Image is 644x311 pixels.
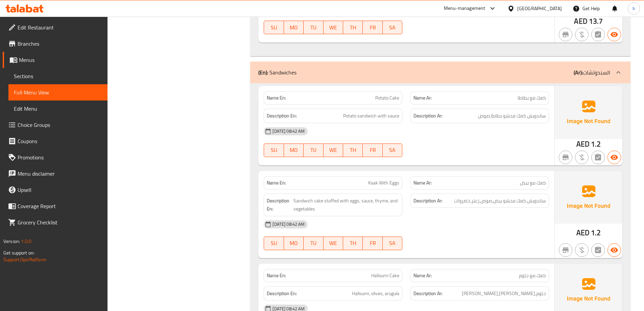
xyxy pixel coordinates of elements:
[267,272,286,279] strong: Name En:
[371,272,399,279] span: Halloumi Cake
[343,237,363,250] button: TH
[267,238,281,248] span: SU
[555,171,622,224] img: Ae5nvW7+0k+MAAAAAElFTkSuQmCC
[21,237,31,246] span: 1.0.0
[444,4,485,13] div: Menu-management
[14,105,102,113] span: Edit Menu
[589,15,603,28] span: 13.7
[287,23,301,32] span: MO
[478,112,546,120] span: ساندويش كعك محشو بطاطا,صوص
[368,179,399,186] span: Kaak With Eggs
[250,62,630,83] div: (En): Sandwiches(Ar):السندوتشات
[385,23,400,32] span: SA
[8,84,108,101] a: Full Menu View
[267,94,286,102] strong: Name En:
[267,112,297,120] strong: Description En:
[591,137,601,151] span: 1.2
[576,137,590,151] span: AED
[365,145,380,155] span: FR
[607,28,621,41] button: Available
[324,143,343,157] button: WE
[365,238,380,248] span: FR
[324,21,343,34] button: WE
[591,28,605,41] button: Not has choices
[14,72,102,80] span: Sections
[363,237,382,250] button: FR
[517,5,562,12] div: [GEOGRAPHIC_DATA]
[3,36,108,52] a: Branches
[267,23,281,32] span: SU
[352,289,399,298] span: Halloumi, olives, arugula
[375,94,399,102] span: Potato Cake
[3,19,108,36] a: Edit Restaurant
[258,67,268,77] b: (En):
[267,289,297,298] strong: Description En:
[3,117,108,133] a: Choice Groups
[3,52,108,68] a: Menus
[258,68,296,76] p: Sandwiches
[575,28,589,41] button: Purchased item
[326,145,340,155] span: WE
[346,238,360,248] span: TH
[385,145,400,155] span: SA
[264,143,284,157] button: SU
[264,21,284,34] button: SU
[413,272,432,279] strong: Name Ar:
[413,197,443,205] strong: Description Ar:
[326,23,340,32] span: WE
[267,145,281,155] span: SU
[306,145,320,155] span: TU
[284,21,304,34] button: MO
[270,128,307,134] span: [DATE] 08:42 AM
[264,237,284,250] button: SU
[383,143,402,157] button: SA
[413,289,443,298] strong: Description Ar:
[18,23,102,31] span: Edit Restaurant
[413,112,443,120] strong: Description Ar:
[555,86,622,139] img: Ae5nvW7+0k+MAAAAAElFTkSuQmCC
[18,153,102,161] span: Promotions
[559,243,572,257] button: Not branch specific item
[365,23,380,32] span: FR
[3,214,108,230] a: Grocery Checklist
[18,137,102,145] span: Coupons
[3,165,108,182] a: Menu disclaimer
[520,179,546,186] span: كعك مع بيض
[3,255,46,264] a: Support.OpsPlatform
[18,186,102,194] span: Upsell
[19,56,102,64] span: Menus
[8,101,108,117] a: Edit Menu
[633,5,635,12] span: h
[324,237,343,250] button: WE
[559,28,572,41] button: Not branch specific item
[3,198,108,214] a: Coverage Report
[363,143,382,157] button: FR
[284,237,304,250] button: MO
[293,197,399,213] span: Sandwich cake stuffed with eggs, sauce, thyme, and vegetables
[518,94,546,102] span: كعك مع بطاطا
[3,182,108,198] a: Upsell
[287,238,301,248] span: MO
[3,133,108,149] a: Coupons
[306,23,320,32] span: TU
[575,151,589,164] button: Purchased item
[343,143,363,157] button: TH
[18,202,102,210] span: Coverage Report
[413,179,432,186] strong: Name Ar:
[413,94,432,102] strong: Name Ar:
[14,88,102,96] span: Full Menu View
[18,218,102,226] span: Grocery Checklist
[3,248,34,257] span: Get support on:
[304,21,323,34] button: TU
[304,143,323,157] button: TU
[575,243,589,257] button: Purchased item
[3,237,20,246] span: Version:
[462,289,546,298] span: حلوم,زيتون,جرجير
[591,243,605,257] button: Not has choices
[363,21,382,34] button: FR
[270,221,307,227] span: [DATE] 08:42 AM
[454,197,546,205] span: ساندويش كعك محشو بيض,صوص,زعتر,خضروات
[18,170,102,178] span: Menu disclaimer
[346,145,360,155] span: TH
[326,238,340,248] span: WE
